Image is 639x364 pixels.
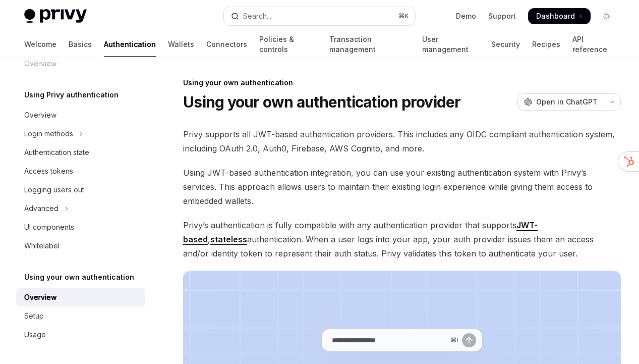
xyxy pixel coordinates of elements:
a: API reference [572,32,615,57]
button: Toggle Login methods section [16,125,145,143]
span: ⌘ K [398,12,409,20]
a: Authentication [104,32,156,57]
div: Login methods [24,128,73,140]
a: Overview [16,288,145,306]
a: Basics [69,32,92,57]
a: Security [491,32,520,57]
div: Overview [24,109,56,121]
div: Search... [243,10,271,22]
a: Access tokens [16,162,145,180]
a: Connectors [206,32,247,57]
h1: Using your own authentication provider [183,93,461,111]
h5: Using Privy authentication [24,89,119,101]
a: Transaction management [329,32,410,57]
button: Toggle dark mode [599,8,615,24]
a: User management [422,32,479,57]
a: Demo [456,11,476,21]
span: Open in ChatGPT [536,97,598,107]
a: UI components [16,218,145,236]
a: Policies & controls [259,32,317,57]
a: Logging users out [16,181,145,199]
div: Whitelabel [24,240,60,252]
img: light logo [24,9,87,23]
a: Authentication state [16,143,145,162]
div: Overview [24,291,56,303]
div: Access tokens [24,165,73,177]
a: Usage [16,326,145,344]
span: Privy supports all JWT-based authentication providers. This includes any OIDC compliant authentic... [183,127,621,155]
span: Privy’s authentication is fully compatible with any authentication provider that supports , authe... [183,218,621,261]
a: stateless [210,234,247,245]
button: Send message [462,333,476,347]
div: UI components [24,221,74,233]
div: Using your own authentication [183,78,621,88]
input: Ask a question... [332,329,446,351]
a: Welcome [24,32,56,57]
a: Dashboard [528,8,591,24]
a: Whitelabel [16,237,145,255]
div: Setup [24,310,44,322]
h5: Using your own authentication [24,271,134,283]
a: Recipes [532,32,560,57]
div: Logging users out [24,184,84,196]
button: Open in ChatGPT [517,93,604,111]
a: Overview [16,106,145,124]
div: Usage [24,329,46,341]
span: Using JWT-based authentication integration, you can use your existing authentication system with ... [183,166,621,208]
div: Advanced [24,202,59,215]
a: Support [488,11,516,21]
a: Wallets [168,32,194,57]
button: Open search [224,7,416,25]
div: Authentication state [24,146,89,159]
button: Toggle Advanced section [16,199,145,218]
a: Setup [16,307,145,325]
span: Dashboard [536,11,575,21]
